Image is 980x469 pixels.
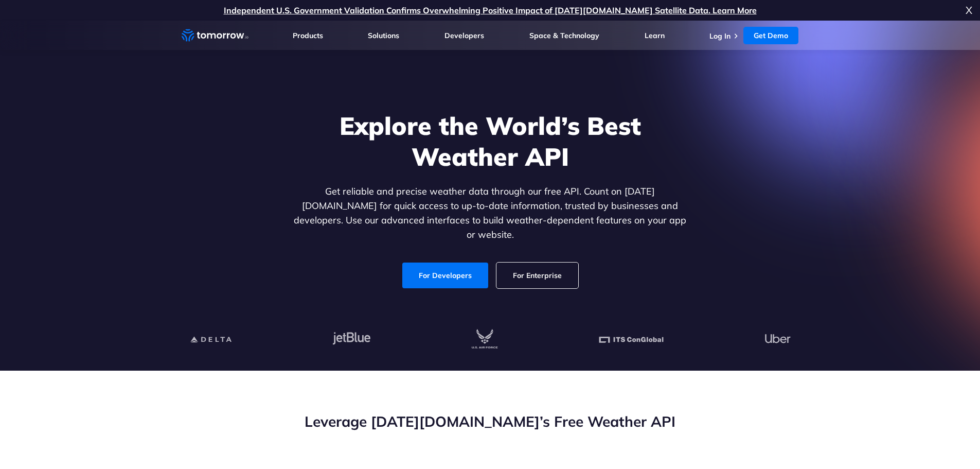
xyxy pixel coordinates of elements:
a: Developers [444,31,484,40]
h2: Leverage [DATE][DOMAIN_NAME]’s Free Weather API [182,412,799,431]
a: For Developers [402,263,488,288]
a: Space & Technology [529,31,599,40]
a: Solutions [368,31,399,40]
h1: Explore the World’s Best Weather API [292,110,689,172]
a: Home link [182,28,248,43]
a: Independent U.S. Government Validation Confirms Overwhelming Positive Impact of [DATE][DOMAIN_NAM... [224,5,757,15]
a: For Enterprise [496,263,578,288]
a: Products [293,31,323,40]
p: Get reliable and precise weather data through our free API. Count on [DATE][DOMAIN_NAME] for quic... [292,184,689,242]
a: Get Demo [743,27,798,44]
a: Log In [709,31,730,41]
a: Learn [645,31,665,40]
